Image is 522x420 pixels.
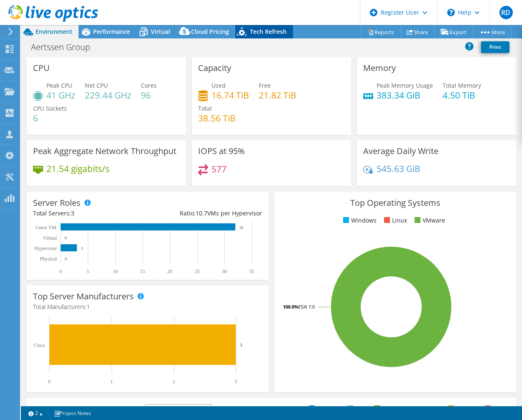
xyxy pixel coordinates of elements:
li: Latency [446,404,477,413]
li: Linux [382,216,407,225]
text: 0 [48,379,51,385]
span: 10.7 [196,209,207,217]
span: Virtual [151,28,170,35]
span: Environment [36,28,72,35]
text: Guest VM [36,225,56,230]
a: Print [481,41,509,53]
h3: Top Server Manufacturers [33,292,134,301]
span: Net CPU [85,81,108,89]
h4: 21.54 gigabits/s [46,164,109,173]
div: Total Servers: [33,209,148,218]
h4: 383.34 GiB [377,91,433,100]
h4: 41 GHz [46,91,75,100]
h4: 96 [141,91,157,100]
span: Tech Refresh [250,28,287,35]
h4: Total Manufacturers: [33,302,262,311]
text: 3 [240,342,242,347]
h3: IOPS at 95% [198,147,245,156]
text: 35 [249,268,254,274]
li: Network Throughput [372,404,441,413]
text: 0 [65,236,67,240]
span: CPU Sockets [33,104,67,112]
text: 3 [81,246,83,250]
text: 32 [239,225,243,230]
span: Cores [141,81,157,89]
span: Performance [93,28,130,35]
h3: Top Operating Systems [280,198,509,207]
text: 2 [173,379,175,385]
h4: 545.63 GiB [377,164,420,173]
span: Free [259,81,271,89]
h4: 16.74 TiB [211,91,249,100]
h3: Memory [363,63,396,73]
text: 0 [65,257,67,261]
text: Hypervisor [34,245,57,251]
h4: 21.82 TiB [259,91,296,100]
a: Export [434,25,473,38]
a: 2 [23,408,48,418]
span: Cloud Pricing [191,28,229,35]
text: Cisco [34,342,45,348]
h4: 38.56 TiB [198,114,236,123]
text: 30 [222,268,227,274]
text: Virtual [43,235,57,241]
text: 25 [195,268,200,274]
span: 1 [87,303,90,311]
text: 10 [113,268,118,274]
li: VMware [413,216,445,225]
tspan: 100.0% [283,304,298,310]
div: Ratio: VMs per Hypervisor [148,209,262,218]
span: Peak Memory Usage [377,81,433,89]
text: Physical [40,256,57,262]
li: IOPS [483,404,506,413]
span: IOPS [146,405,211,415]
h4: 6 [33,114,67,123]
h3: Server Roles [33,198,81,207]
h4: 577 [211,164,227,174]
a: Share [400,25,435,38]
text: 20 [167,268,172,274]
span: Total Memory [443,81,481,89]
li: CPU [345,404,367,413]
h4: 4.50 TiB [443,91,481,100]
text: 1 [110,379,113,385]
h3: CPU [33,63,50,73]
text: 3 [234,379,237,385]
tspan: ESXi 7.0 [298,304,315,310]
h1: Aertssen Group [27,43,103,52]
a: More [473,25,512,38]
h4: 229.44 GHz [85,91,131,100]
svg: \n [447,9,455,16]
span: Total [198,104,212,112]
li: Memory [307,404,340,413]
h3: Capacity [198,63,231,73]
a: Reports [361,25,401,38]
a: Project Notes [48,408,97,418]
span: 3 [71,209,74,217]
h3: Peak Aggregate Network Throughput [33,147,176,156]
li: Windows [341,216,377,225]
text: 5 [87,268,89,274]
span: Used [211,81,226,89]
text: 15 [140,268,145,274]
span: RD [499,6,513,19]
h3: Average Daily Write [363,147,438,156]
text: 0 [59,268,62,274]
span: Peak CPU [46,81,72,89]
